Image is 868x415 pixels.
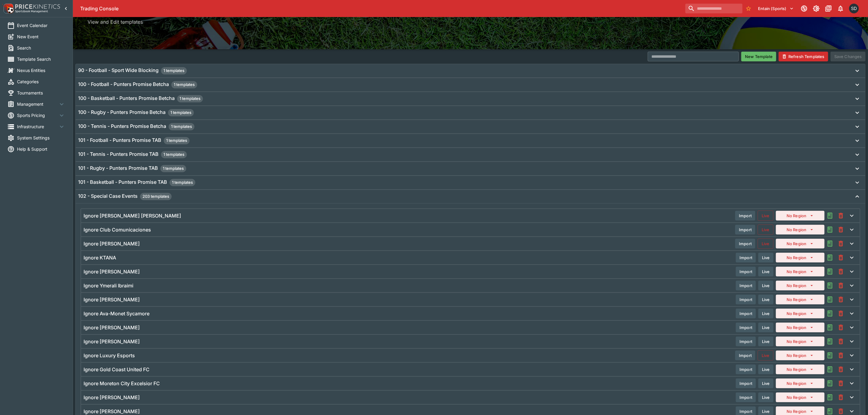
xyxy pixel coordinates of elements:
[84,269,140,275] h6: Ignore [PERSON_NAME]
[171,82,197,88] span: 1 templates
[17,112,58,118] span: Sports Pricing
[736,309,756,318] button: Import
[758,379,774,388] button: Live
[735,211,755,221] button: Import
[825,308,835,319] button: Audit the Template Change History
[776,337,825,346] button: No Region
[17,78,65,85] span: Categories
[735,239,755,249] button: Import
[78,81,197,88] h6: 100 - Football - Punters Promise Betcha
[758,309,774,318] button: Live
[758,225,774,235] button: Live
[776,267,825,276] button: No Region
[758,323,774,332] button: Live
[2,2,14,15] img: PriceKinetics Logo
[17,123,58,130] span: Infrastructure
[776,239,825,249] button: No Region
[177,96,203,102] span: 1 templates
[78,151,187,158] h6: 101 - Tennis - Punters Promise TAB
[736,253,756,262] button: Import
[835,392,846,403] button: This will delete the selected template. You will still need to Save Template changes to commit th...
[78,165,186,172] h6: 101 - Rugby - Punters Promise TAB
[17,135,65,141] span: System Settings
[758,281,774,290] button: Live
[735,351,755,360] button: Import
[758,393,774,402] button: Live
[84,283,133,289] h6: Ignore Ymerali Ibraimi
[825,224,835,235] button: Audit the Template Change History
[164,138,190,144] span: 1 templates
[835,350,846,361] button: This will delete the selected template. You will still need to Save Template changes to commit th...
[758,365,774,374] button: Live
[779,52,828,61] button: Refresh Templates
[776,379,825,388] button: No Region
[758,350,774,361] button: Live
[835,3,846,14] button: Notifications
[776,281,825,290] button: No Region
[736,281,756,290] button: Import
[735,225,755,235] button: Import
[84,297,140,303] h6: Ignore [PERSON_NAME]
[84,352,135,359] h6: Ignore Luxury Esports
[776,393,825,402] button: No Region
[758,267,774,276] button: Live
[17,22,65,29] span: Event Calendar
[161,68,187,74] span: 1 templates
[825,210,835,221] button: Audit the Template Change History
[15,10,48,13] img: Sportsbook Management
[17,101,58,107] span: Management
[84,380,160,387] h6: Ignore Moreton City Excelsior FC
[825,294,835,305] button: Audit the Template Change History
[160,166,186,172] span: 1 templates
[17,45,65,51] span: Search
[84,310,149,317] h6: Ignore Ava-Monet Sycamore
[755,4,798,13] button: Select Tenant
[835,336,846,347] button: This will delete the selected template. You will still need to Save Template changes to commit th...
[84,241,140,247] h6: Ignore [PERSON_NAME]
[835,280,846,291] button: This will delete the selected template. You will still need to Save Template changes to commit th...
[84,338,140,345] h6: Ignore [PERSON_NAME]
[78,67,187,74] h6: 90 - Football - Sport Wide Blocking
[835,266,846,277] button: This will delete the selected template. You will still need to Save Template changes to commit th...
[140,194,172,200] span: 203 templates
[736,379,756,388] button: Import
[776,365,825,374] button: No Region
[78,95,203,102] h6: 100 - Basketball - Punters Promise Betcha
[78,179,195,186] h6: 101 - Basketball - Punters Promise TAB
[15,4,60,9] img: PriceKinetics
[835,364,846,375] button: This will delete the selected template. You will still need to Save Template changes to commit th...
[84,324,140,331] h6: Ignore [PERSON_NAME]
[776,351,825,360] button: No Region
[84,394,140,401] h6: Ignore [PERSON_NAME]
[736,267,756,276] button: Import
[825,238,835,249] button: Audit the Template Change History
[736,365,756,374] button: Import
[84,227,151,233] h6: Ignore Club Comunicaciones
[825,392,835,403] button: Audit the Template Change History
[758,238,774,249] button: Live
[17,146,65,152] span: Help & Support
[835,308,846,319] button: This will delete the selected template. You will still need to Save Template changes to commit th...
[169,124,194,130] span: 1 templates
[78,137,190,144] h6: 101 - Football - Punters Promise TAB
[758,253,774,262] button: Live
[835,294,846,305] button: This will delete the selected template. You will still need to Save Template changes to commit th...
[168,110,194,116] span: 1 templates
[78,123,194,130] h6: 100 - Tennis - Punters Promise Betcha
[736,337,756,346] button: Import
[80,5,683,12] div: Trading Console
[825,252,835,263] button: Audit the Template Change History
[758,295,774,304] button: Live
[736,393,756,402] button: Import
[776,253,825,262] button: No Region
[741,52,776,61] button: New Template
[170,180,195,186] span: 1 templates
[758,337,774,346] button: Live
[825,350,835,361] button: Audit the Template Change History
[825,322,835,333] button: Audit the Template Change History
[825,364,835,375] button: Audit the Template Change History
[835,224,846,235] button: This will delete the selected template. You will still need to Save Template changes to commit th...
[835,322,846,333] button: This will delete the selected template. You will still need to Save Template changes to commit th...
[811,3,822,14] button: Toggle light/dark mode
[17,33,65,40] span: New Event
